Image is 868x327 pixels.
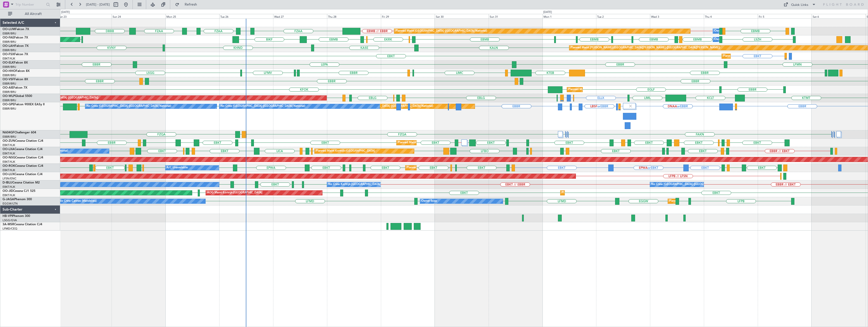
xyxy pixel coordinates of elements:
[489,14,542,18] div: Sun 31
[3,223,42,226] a: 3A-MSRCessna Citation CJ4
[3,86,27,89] a: OO-AIEFalcon 7X
[3,61,14,64] span: OO-ELK
[273,14,327,18] div: Wed 27
[3,131,14,134] span: N604GF
[3,190,13,193] span: OO-JID
[173,1,203,9] button: Refresh
[3,156,43,159] a: OO-NSGCessna Citation CJ4
[3,61,28,64] a: OO-ELKFalcon 8X
[407,164,466,172] div: Planned Maint Kortrijk-[GEOGRAPHIC_DATA]
[651,181,736,188] div: No Crew [GEOGRAPHIC_DATA] ([GEOGRAPHIC_DATA] National)
[3,70,30,73] a: OO-HHOFalcon 8X
[3,95,15,98] span: OO-WLP
[3,139,43,142] a: OO-ZUNCessna Citation CJ4
[3,103,45,106] a: OO-GPEFalcon 900EX EASy II
[3,198,32,201] a: G-JAGAPhenom 300
[3,173,14,176] span: OO-LUX
[328,181,380,188] div: No Crew Kortrijk-[GEOGRAPHIC_DATA]
[3,227,17,231] a: LFMD/CEQ
[3,177,16,180] a: LFSN/ENC
[112,14,165,18] div: Sun 24
[3,165,43,168] a: OO-ROKCessna Citation CJ4
[3,223,14,226] span: 3A-MSR
[3,181,12,184] span: D-IBLU
[3,45,15,48] span: OO-LAH
[3,98,16,102] a: EBBR/BRU
[327,14,381,18] div: Thu 28
[3,139,15,142] span: OO-ZUN
[758,14,812,18] div: Fri 5
[3,90,16,94] a: EBBR/BRU
[3,218,17,222] a: LSGG/GVA
[398,139,457,147] div: Planned Maint Kortrijk-[GEOGRAPHIC_DATA]
[219,14,273,18] div: Tue 26
[3,185,15,189] a: EBKT/KJK
[3,152,15,155] a: EBKT/KJK
[542,14,596,18] div: Mon 1
[3,181,40,184] a: D-IBLUCessna Citation M2
[3,32,16,35] a: EBBR/BRU
[714,27,749,35] div: Owner Melsbroek Air Base
[86,103,171,110] div: No Crew [GEOGRAPHIC_DATA] ([GEOGRAPHIC_DATA] National)
[3,168,15,172] a: EBKT/KJK
[650,14,704,18] div: Wed 3
[58,14,112,18] div: Sat 23
[342,103,433,110] div: Planned Maint [GEOGRAPHIC_DATA] ([GEOGRAPHIC_DATA] National)
[3,53,28,56] a: OO-FSXFalcon 7X
[3,78,14,81] span: OO-VSF
[3,131,36,134] a: N604GFChallenger 604
[3,73,16,77] a: EBBR/BRU
[3,193,15,197] a: EBKT/KJK
[396,27,487,35] div: Planned Maint [GEOGRAPHIC_DATA] ([GEOGRAPHIC_DATA] National)
[781,1,818,9] button: Quick Links
[596,14,650,18] div: Tue 2
[3,57,15,60] a: EBKT/KJK
[3,215,30,218] a: HB-VPIPhenom 300
[3,95,32,98] a: OO-WLPGlobal 5500
[381,14,435,18] div: Fri 29
[571,44,720,52] div: Planned Maint [PERSON_NAME]-[GEOGRAPHIC_DATA][PERSON_NAME] ([GEOGRAPHIC_DATA][PERSON_NAME])
[704,14,758,18] div: Thu 4
[59,197,97,205] div: No Crew Cannes (Mandelieu)
[3,65,16,69] a: EBBR/BRU
[6,10,55,18] button: All Aircraft
[221,103,305,110] div: No Crew [GEOGRAPHIC_DATA] ([GEOGRAPHIC_DATA] National)
[3,190,35,193] a: OO-JIDCessna CJ1 525
[3,160,15,164] a: EBKT/KJK
[723,52,782,60] div: Planned Maint Kortrijk-[GEOGRAPHIC_DATA]
[3,107,16,111] a: EBBR/BRU
[3,215,12,218] span: HB-VPI
[628,104,633,108] img: gray-close.svg
[3,48,16,52] a: EBBR/BRU
[165,14,219,18] div: Mon 25
[3,156,15,159] span: OO-NSG
[3,148,42,151] a: OO-LXACessna Citation CJ4
[13,12,53,16] span: All Aircraft
[3,28,29,31] a: OO-LUMFalcon 7X
[3,36,14,39] span: OO-FAE
[568,86,648,93] div: Planned Maint [GEOGRAPHIC_DATA] ([GEOGRAPHIC_DATA])
[3,103,14,106] span: OO-GPE
[714,36,749,43] div: Owner Melsbroek Air Base
[3,45,29,48] a: OO-LAHFalcon 7X
[167,164,188,172] div: A/C Unavailable
[61,10,70,14] div: [DATE]
[3,198,14,201] span: G-JAGA
[86,2,110,7] span: [DATE] - [DATE]
[15,1,45,8] input: Trip Number
[316,147,375,155] div: Planned Maint Kortrijk-[GEOGRAPHIC_DATA]
[3,40,16,44] a: EBBR/BRU
[435,14,489,18] div: Sat 30
[3,143,15,147] a: EBKT/KJK
[669,197,749,205] div: Planned Maint [GEOGRAPHIC_DATA] ([GEOGRAPHIC_DATA])
[421,197,437,205] div: Owner Ibiza
[562,189,621,197] div: Planned Maint Kortrijk-[GEOGRAPHIC_DATA]
[3,70,16,73] span: OO-HHO
[791,3,808,8] div: Quick Links
[3,78,28,81] a: OO-VSFFalcon 8X
[3,28,15,31] span: OO-LUM
[180,3,202,6] span: Refresh
[543,10,552,14] div: [DATE]
[3,86,13,89] span: OO-AIE
[3,53,14,56] span: OO-FSX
